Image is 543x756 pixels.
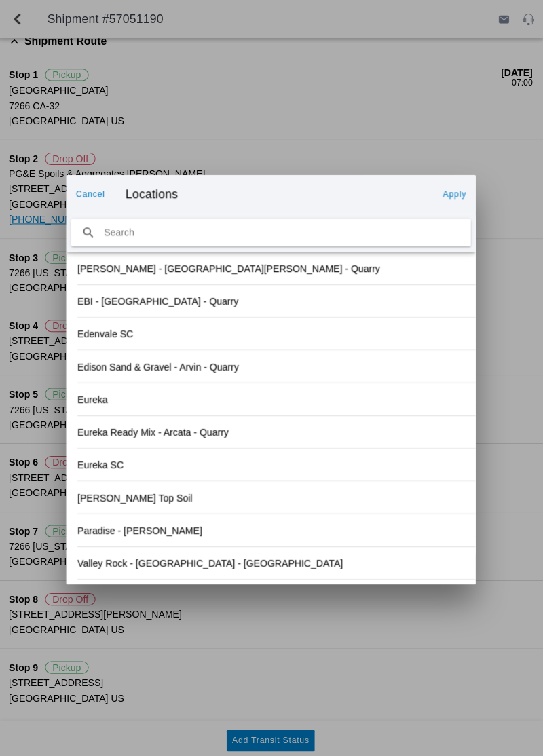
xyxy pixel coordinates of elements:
[68,381,475,414] ion-item: Eureka
[68,512,475,544] ion-item: Paradise - [PERSON_NAME]
[68,251,475,284] ion-item: [PERSON_NAME] - [GEOGRAPHIC_DATA][PERSON_NAME] - Quarry
[437,183,471,204] ion-button: Apply
[68,479,475,512] ion-item: [PERSON_NAME] Top Soil
[68,349,475,381] ion-item: Edison Sand & Gravel - Arvin - Quarry
[113,187,436,201] ion-title: Locations
[72,183,112,204] ion-button: Cancel
[68,284,475,316] ion-item: EBI - [GEOGRAPHIC_DATA] - Quarry
[73,218,470,246] input: search text
[68,316,475,349] ion-item: Edenvale SC
[68,414,475,447] ion-item: Eureka Ready Mix - Arcata - Quarry
[68,447,475,479] ion-item: Eureka SC
[68,544,475,577] ion-item: Valley Rock - [GEOGRAPHIC_DATA] - [GEOGRAPHIC_DATA]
